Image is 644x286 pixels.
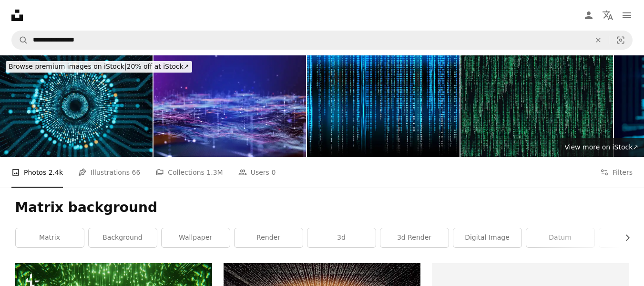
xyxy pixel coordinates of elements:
[89,228,157,247] a: background
[526,228,594,247] a: datum
[9,63,189,70] span: 20% off at iStock ↗
[271,167,276,178] span: 0
[588,31,609,49] button: Clear
[162,228,230,247] a: wallpaper
[598,6,617,25] button: Language
[619,228,629,247] button: scroll list to the right
[15,199,629,216] h1: Matrix background
[579,6,598,25] a: Log in / Sign up
[609,31,632,49] button: Visual search
[12,31,28,49] button: Search Unsplash
[600,157,633,188] button: Filters
[307,55,460,157] img: binary code
[460,55,613,157] img: Binary Matrix
[380,228,449,247] a: 3d render
[78,157,140,188] a: Illustrations 66
[11,10,23,21] a: Home — Unsplash
[617,6,636,25] button: Menu
[238,157,276,188] a: Users 0
[153,55,306,157] img: Futuristic digital geology terrain, digital data telemetry and engineer topography with contour l...
[307,228,376,247] a: 3d
[11,31,633,50] form: Find visuals sitewide
[132,167,141,178] span: 66
[559,138,644,157] a: View more on iStock↗
[155,157,223,188] a: Collections 1.3M
[453,228,521,247] a: digital image
[206,167,223,178] span: 1.3M
[16,228,84,247] a: matrix
[235,228,303,247] a: render
[564,143,638,151] span: View more on iStock ↗
[9,63,126,70] span: Browse premium images on iStock |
